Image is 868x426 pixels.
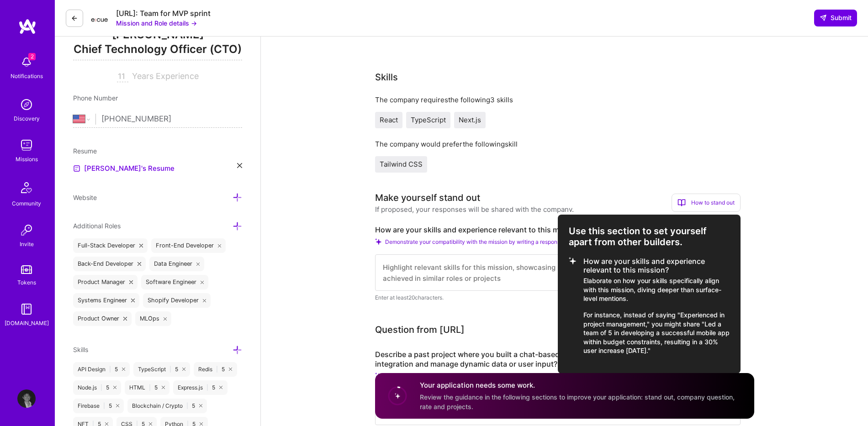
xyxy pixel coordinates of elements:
[12,199,41,208] div: Community
[28,53,36,60] span: 2
[583,310,730,355] p: For instance, instead of saying "Experienced in project management," you might share "Led a team ...
[814,10,857,26] button: Submit
[71,15,78,22] i: icon LeftArrowDark
[14,114,40,123] div: Discovery
[116,18,197,28] button: Mission and Role details →
[17,221,36,239] img: Invite
[16,154,38,164] div: Missions
[672,194,741,212] div: How to stand out
[17,95,36,114] img: discovery
[5,318,49,328] div: [DOMAIN_NAME]
[18,18,37,35] img: logo
[16,177,37,199] img: Community
[116,9,211,18] div: [URL]: Team for MVP sprint
[569,226,730,247] h3: Use this section to set yourself apart from other builders.
[90,11,109,25] img: Company Logo
[17,278,36,287] div: Tokens
[11,71,43,81] div: Notifications
[583,257,730,274] h4: How are your skills and experience relevant to this mission?
[17,300,36,318] img: guide book
[20,239,34,249] div: Invite
[21,265,32,274] img: tokens
[820,14,827,21] i: icon SendLight
[15,389,38,408] a: User Avatar
[677,199,686,207] i: icon BookOpen
[420,381,743,390] h4: Your application needs some work.
[583,276,730,303] p: Elaborate on how your skills specifically align with this mission, diving deeper than surface-lev...
[17,389,36,408] img: User Avatar
[17,136,36,154] img: teamwork
[17,53,36,71] img: bell
[820,13,852,22] span: Submit
[420,393,735,410] span: Review the guidance in the following sections to improve your application: stand out, company que...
